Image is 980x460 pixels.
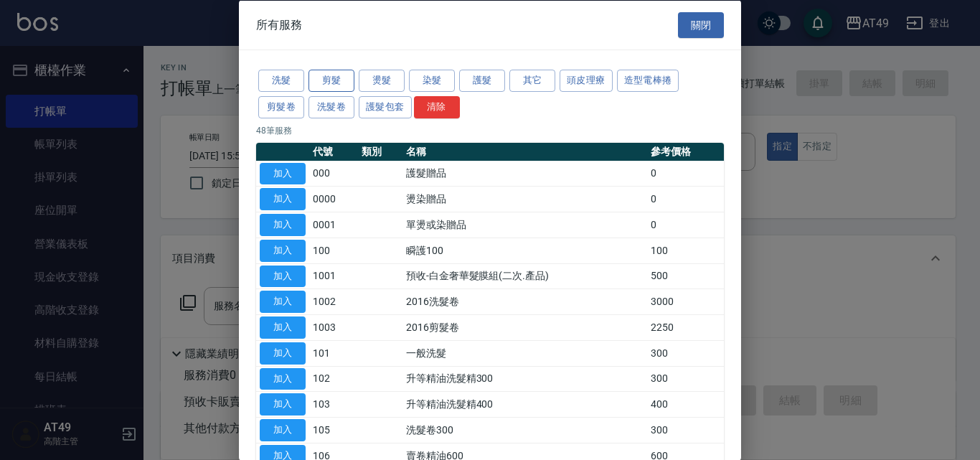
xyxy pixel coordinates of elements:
button: 燙髮 [359,70,405,92]
button: 加入 [260,214,306,236]
td: 101 [309,340,358,366]
td: 000 [309,161,358,187]
td: 升等精油洗髮精300 [402,366,647,392]
td: 0 [647,161,724,187]
button: 加入 [260,342,306,364]
button: 加入 [260,188,306,210]
button: 造型電棒捲 [617,70,679,92]
button: 洗髮 [258,70,304,92]
button: 加入 [260,316,306,339]
td: 0 [647,212,724,238]
th: 名稱 [402,142,647,161]
td: 1001 [309,263,358,289]
td: 103 [309,391,358,417]
button: 加入 [260,291,306,313]
button: 護髮包套 [359,95,412,118]
th: 參考價格 [647,142,724,161]
td: 護髮贈品 [402,161,647,187]
th: 代號 [309,142,358,161]
td: 1002 [309,288,358,314]
td: 102 [309,366,358,392]
button: 加入 [260,367,306,390]
button: 染髮 [409,70,455,92]
td: 300 [647,340,724,366]
button: 加入 [260,162,306,184]
td: 0001 [309,212,358,238]
td: 300 [647,366,724,392]
button: 洗髮卷 [308,95,354,118]
p: 48 筆服務 [256,123,724,136]
td: 400 [647,391,724,417]
td: 預收-白金奢華髮膜組(二次.產品) [402,263,647,289]
span: 所有服務 [256,17,302,32]
button: 剪髮 [308,70,354,92]
td: 0000 [309,186,358,212]
button: 剪髮卷 [258,95,304,118]
button: 加入 [260,419,306,441]
button: 頭皮理療 [560,70,613,92]
button: 加入 [260,393,306,416]
td: 燙染贈品 [402,186,647,212]
td: 0 [647,186,724,212]
td: 3000 [647,288,724,314]
button: 加入 [260,239,306,261]
button: 清除 [414,95,460,118]
td: 100 [647,238,724,263]
button: 護髮 [459,70,505,92]
button: 加入 [260,265,306,287]
td: 升等精油洗髮精400 [402,391,647,417]
td: 一般洗髮 [402,340,647,366]
td: 300 [647,417,724,443]
td: 瞬護100 [402,238,647,263]
td: 2016洗髮卷 [402,288,647,314]
button: 關閉 [678,11,724,38]
button: 其它 [509,70,555,92]
td: 2016剪髮卷 [402,314,647,340]
td: 500 [647,263,724,289]
td: 100 [309,238,358,263]
td: 2250 [647,314,724,340]
td: 1003 [309,314,358,340]
th: 類別 [358,142,402,161]
td: 單燙或染贈品 [402,212,647,238]
td: 105 [309,417,358,443]
td: 洗髮卷300 [402,417,647,443]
